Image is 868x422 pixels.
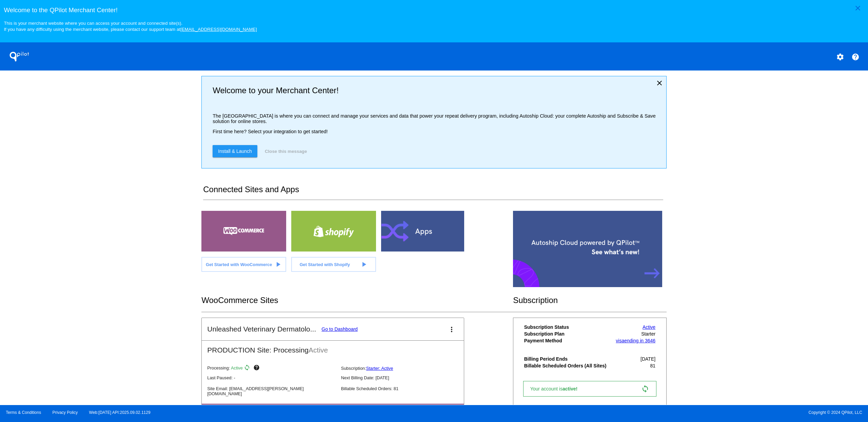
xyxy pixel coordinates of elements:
[4,21,257,32] small: This is your merchant website where you can access your account and connected site(s). If you hav...
[213,86,660,95] h2: Welcome to your Merchant Center!
[309,346,328,354] span: Active
[640,356,655,362] span: [DATE]
[836,53,844,61] mat-icon: settings
[360,260,368,268] mat-icon: play_arrow
[253,364,261,373] mat-icon: help
[207,325,316,333] h2: Unleashed Veterinary Dermatolo...
[616,338,655,343] a: visaending in 3646
[524,338,612,344] th: Payment Method
[643,324,655,330] a: Active
[201,296,513,305] h2: WooCommerce Sites
[4,6,864,14] h3: Welcome to the QPilot Merchant Center!
[53,410,78,415] a: Privacy Policy
[263,145,309,157] button: Close this message
[641,331,655,337] span: Starter
[655,79,664,87] mat-icon: close
[202,341,464,354] h2: PRODUCTION Site: Processing
[524,331,612,337] th: Subscription Plan
[341,366,469,371] p: Subscription:
[616,338,624,343] span: visa
[89,410,151,415] a: Web:[DATE] API:2025.09.02.1129
[523,381,656,397] a: Your account isactive! sync
[524,363,612,369] th: Billable Scheduled Orders (All Sites)
[6,410,41,415] a: Terms & Conditions
[244,364,252,373] mat-icon: sync
[563,386,581,391] span: active!
[448,325,456,334] mat-icon: more_vert
[207,364,335,373] p: Processing:
[851,53,860,61] mat-icon: help
[854,4,862,12] mat-icon: close
[440,410,862,415] span: Copyright © 2024 QPilot, LLC
[213,129,660,134] p: First time here? Select your integration to get started!
[341,386,469,391] p: Billable Scheduled Orders: 81
[206,262,272,267] span: Get Started with WooCommerce
[213,145,257,157] a: Install & Launch
[524,324,612,330] th: Subscription Status
[207,375,335,380] p: Last Paused: -
[300,262,350,267] span: Get Started with Shopify
[274,260,282,268] mat-icon: play_arrow
[6,50,33,63] h1: QPilot
[213,113,660,124] p: The [GEOGRAPHIC_DATA] is where you can connect and manage your services and data that power your ...
[321,326,358,332] a: Go to Dashboard
[366,366,393,371] a: Starter: Active
[231,366,243,371] span: Active
[530,386,585,391] span: Your account is
[341,375,469,380] p: Next Billing Date: [DATE]
[201,257,286,272] a: Get Started with WooCommerce
[207,386,335,396] p: Site Email: [EMAIL_ADDRESS][PERSON_NAME][DOMAIN_NAME]
[218,148,252,154] span: Install & Launch
[203,185,663,200] h2: Connected Sites and Apps
[180,27,257,32] a: [EMAIL_ADDRESS][DOMAIN_NAME]
[291,257,376,272] a: Get Started with Shopify
[641,385,649,393] mat-icon: sync
[513,296,667,305] h2: Subscription
[524,356,612,362] th: Billing Period Ends
[650,363,656,368] span: 81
